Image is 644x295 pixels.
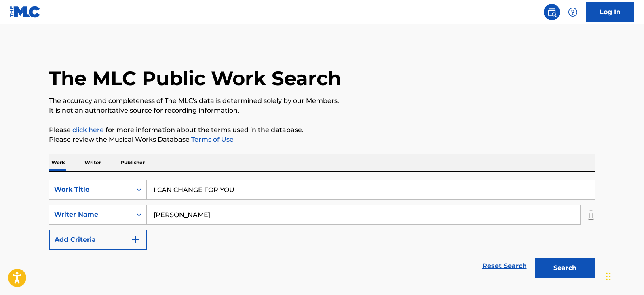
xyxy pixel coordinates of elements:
div: Help [565,4,581,20]
p: Please for more information about the terms used in the database. [49,125,595,135]
iframe: Chat Widget [604,256,644,295]
p: Work [49,154,68,171]
p: The accuracy and completeness of The MLC's data is determined solely by our Members. [49,96,595,106]
div: Drag [606,264,611,289]
img: search [547,7,557,17]
p: Publisher [118,154,147,171]
img: Delete Criterion [587,205,595,225]
p: Writer [82,154,103,171]
p: It is not an authoritative source for recording information. [49,106,595,115]
a: Terms of Use [190,136,234,143]
a: click here [72,126,104,134]
h1: The MLC Public Work Search [49,66,341,90]
button: Search [535,258,595,278]
img: help [568,7,578,17]
a: Log In [586,2,634,22]
img: MLC Logo [10,6,41,18]
div: Work Title [54,185,127,195]
form: Search Form [49,180,595,282]
img: 9d2ae6d4665cec9f34b9.svg [131,235,140,245]
p: Please review the Musical Works Database [49,135,595,144]
div: Writer Name [54,210,127,220]
button: Add Criteria [49,230,147,250]
a: Reset Search [478,257,531,275]
a: Public Search [544,4,560,20]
